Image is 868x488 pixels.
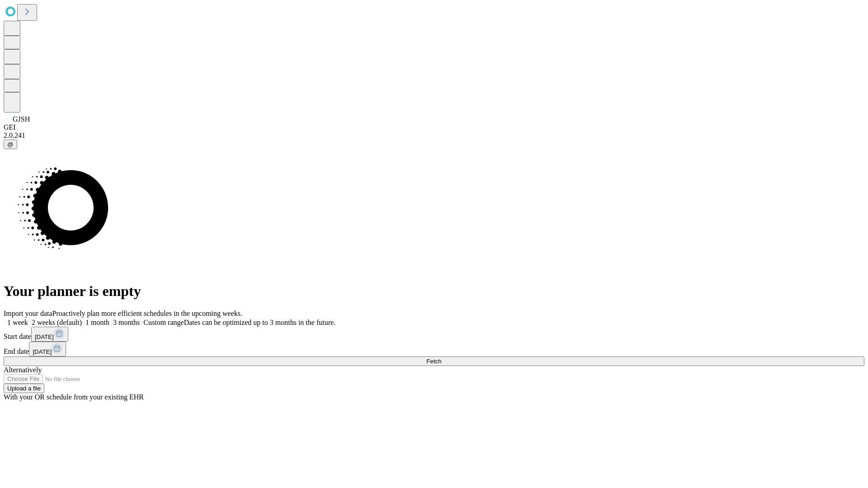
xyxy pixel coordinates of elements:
span: 1 week [7,319,28,326]
span: Dates can be optimized up to 3 months in the future. [184,319,335,326]
div: GEI [4,123,864,131]
span: Alternatively [4,366,42,374]
div: Start date [4,327,864,342]
span: @ [7,141,14,148]
h1: Your planner is empty [4,283,864,300]
span: GJSH [13,115,30,123]
button: Fetch [4,357,864,366]
span: Custom range [143,319,184,326]
span: 1 month [85,319,109,326]
span: 2 weeks (default) [32,319,82,326]
button: [DATE] [29,342,66,357]
button: Upload a file [4,384,44,393]
span: With your OR schedule from your existing EHR [4,393,144,401]
div: 2.0.241 [4,131,864,140]
span: 3 months [113,319,140,326]
button: [DATE] [31,327,68,342]
span: Fetch [426,358,441,365]
span: [DATE] [33,348,52,355]
div: End date [4,342,864,357]
span: Import your data [4,310,52,317]
button: @ [4,140,17,149]
span: [DATE] [35,333,54,340]
span: Proactively plan more efficient schedules in the upcoming weeks. [52,310,242,317]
